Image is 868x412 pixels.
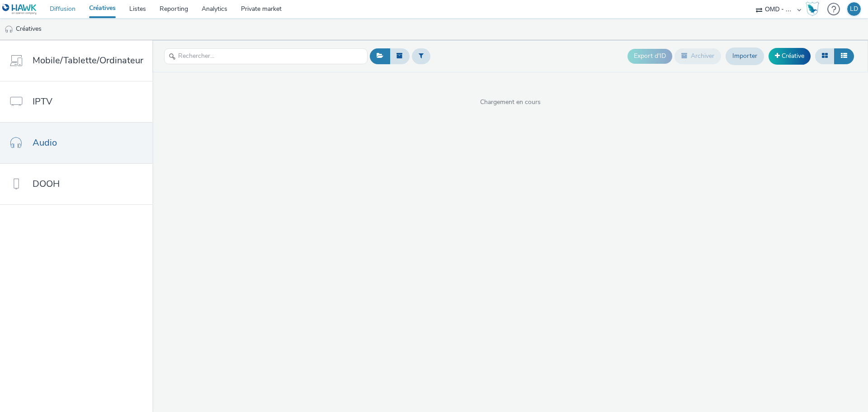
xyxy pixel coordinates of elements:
a: Hawk Academy [806,2,823,16]
button: Export d'ID [627,49,672,63]
img: undefined Logo [2,4,37,15]
img: Hawk Academy [806,2,819,16]
button: Archiver [675,48,721,64]
span: IPTV [33,95,52,108]
a: Créative [769,48,811,64]
span: Chargement en cours [152,98,868,107]
span: DOOH [33,177,60,190]
input: Rechercher... [164,48,368,64]
div: LD [850,2,858,16]
button: Liste [834,48,854,64]
span: Mobile/Tablette/Ordinateur [33,54,143,67]
span: Audio [33,136,57,149]
button: Grille [815,48,835,64]
a: Importer [726,47,764,65]
img: audio [5,25,14,34]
